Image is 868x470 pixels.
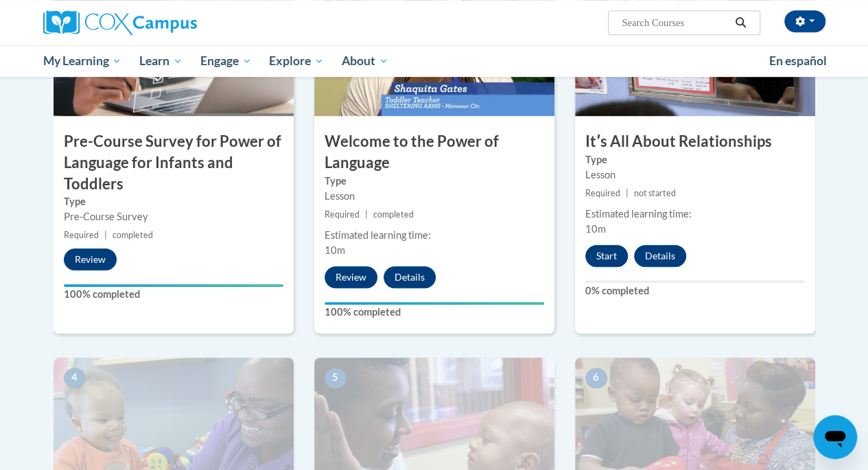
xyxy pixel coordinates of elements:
span: not started [634,188,676,198]
div: Estimated learning time: [585,207,805,222]
a: Explore [260,45,333,77]
a: About [333,45,397,77]
a: Engage [191,45,261,77]
span: Explore [269,53,324,69]
span: 5 [325,368,347,388]
span: About [342,53,388,69]
span: | [365,209,368,220]
div: Lesson [325,189,544,204]
div: Main menu [33,45,836,77]
span: 6 [585,368,607,388]
span: 10m [325,244,345,256]
img: Cox Campus [43,10,197,35]
button: Review [64,248,117,270]
div: Your progress [325,302,544,305]
button: Details [634,245,686,267]
span: | [626,188,629,198]
div: Lesson [585,167,805,183]
span: Required [325,209,360,220]
span: En español [769,54,827,68]
input: Search Courses [620,14,730,31]
div: Estimated learning time: [325,228,544,243]
span: completed [373,209,414,220]
label: 100% completed [64,287,283,302]
a: En español [760,47,836,75]
span: Required [64,230,99,240]
div: Pre-Course Survey [64,209,283,224]
span: | [104,230,107,240]
div: Your progress [64,284,283,287]
span: Learn [139,53,183,69]
a: Cox Campus [43,10,290,35]
iframe: Button to launch messaging window [813,415,857,459]
span: My Learning [43,53,121,69]
button: Start [585,245,628,267]
span: 4 [64,368,86,388]
h3: Pre-Course Survey for Power of Language for Infants and Toddlers [54,131,294,194]
span: Engage [200,53,252,69]
label: Type [325,174,544,189]
h3: Itʹs All About Relationships [575,131,815,152]
button: Search [730,14,751,31]
a: My Learning [34,45,131,77]
label: 0% completed [585,283,805,298]
button: Details [384,266,436,288]
h3: Welcome to the Power of Language [314,131,554,174]
a: Learn [130,45,191,77]
button: Account Settings [784,10,825,32]
span: 10m [585,223,606,235]
label: Type [585,152,805,167]
span: Required [585,188,620,198]
label: Type [64,194,283,209]
button: Review [325,266,377,288]
span: completed [113,230,153,240]
label: 100% completed [325,305,544,320]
